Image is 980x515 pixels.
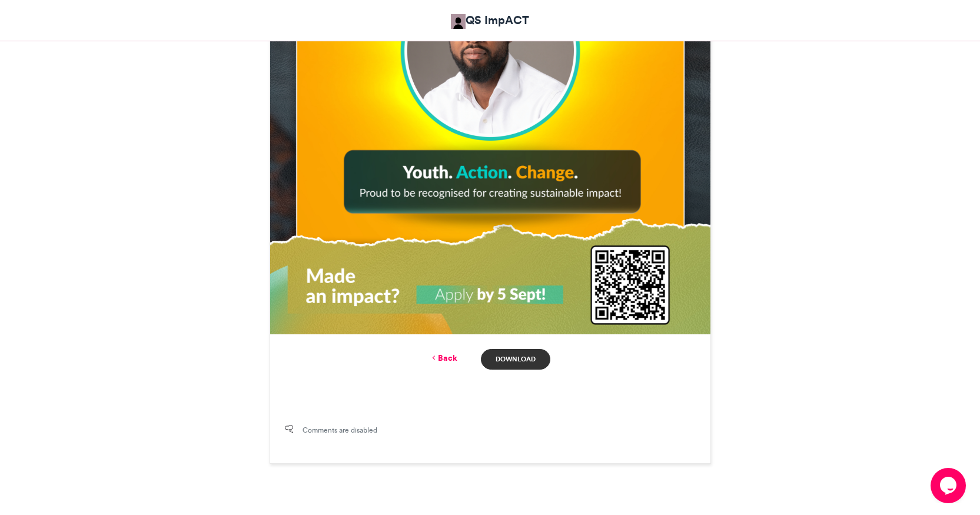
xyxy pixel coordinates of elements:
a: QS ImpACT [451,12,529,29]
iframe: chat widget [931,468,968,503]
span: Comments are disabled [303,425,377,436]
img: QS ImpACT QS ImpACT [451,14,466,29]
a: Back [430,352,457,364]
a: Download [481,349,550,370]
